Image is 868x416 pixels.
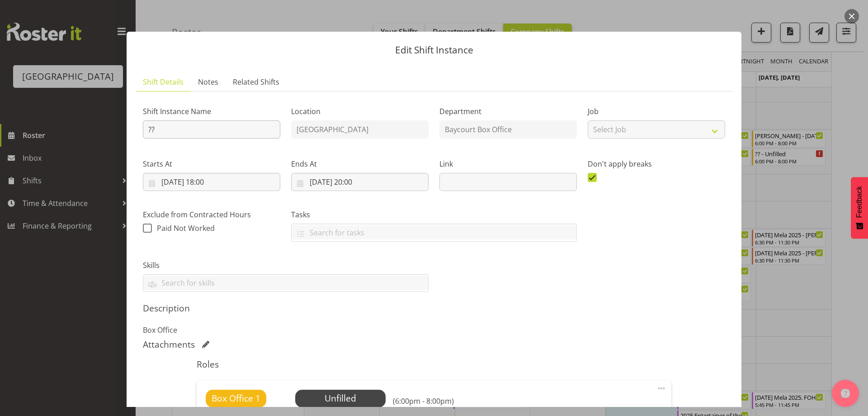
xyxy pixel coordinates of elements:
span: Feedback [855,186,863,218]
label: Skills [143,260,429,271]
span: Unfilled [325,392,356,404]
label: Location [291,106,429,117]
span: Shift Details [143,77,184,87]
label: Shift Instance Name [143,106,280,117]
h5: Description [143,303,725,314]
span: Notes [198,77,218,87]
img: help-xxl-2.png [841,389,850,398]
label: Job [588,106,725,117]
label: Exclude from Contracted Hours [143,209,280,220]
input: Shift Instance Name [143,120,280,139]
label: Starts At [143,158,280,169]
button: Feedback - Show survey [851,177,868,239]
input: Search for skills [143,276,428,290]
h6: (6:00pm - 8:00pm) [393,397,454,406]
span: Box Office 1 [212,392,260,405]
span: Paid Not Worked [157,223,215,233]
input: Click to select... [291,173,429,191]
label: Don't apply breaks [588,158,725,169]
p: Edit Shift Instance [136,45,732,55]
p: Box Office [143,325,725,335]
label: Link [439,158,577,169]
h5: Attachments [143,339,195,350]
label: Department [439,106,577,117]
label: Tasks [291,209,577,220]
label: Ends At [291,158,429,169]
h5: Roles [197,359,671,370]
span: Related Shifts [233,77,279,87]
input: Click to select... [143,173,280,191]
input: Search for tasks [292,225,576,239]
